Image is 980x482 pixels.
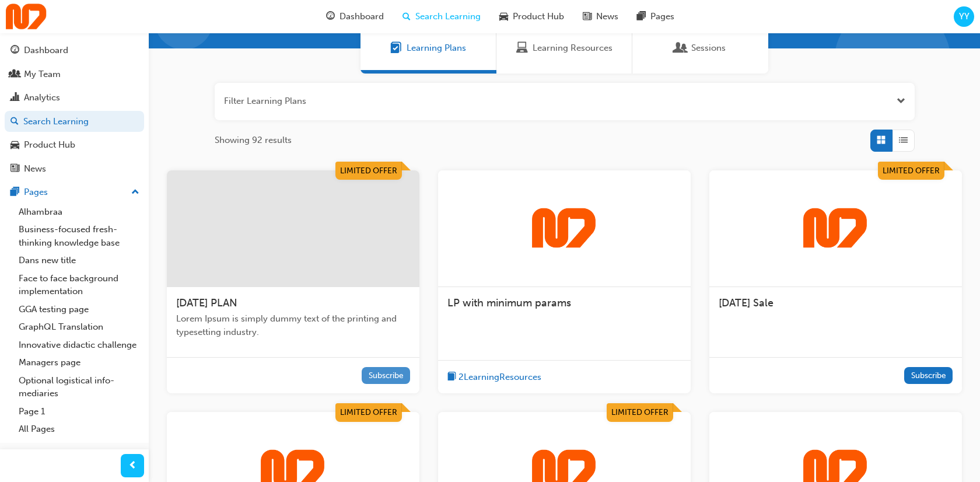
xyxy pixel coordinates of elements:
button: Subscribe [904,367,953,384]
span: Grid [877,134,885,147]
a: TrakLP with minimum paramsbook-icon2LearningResources [438,170,691,394]
span: Learning Plans [390,41,402,55]
a: Page 1 [14,403,144,421]
a: GGA testing page [14,301,144,319]
img: Trak [803,208,867,249]
a: Innovative didactic challenge [14,336,144,354]
span: guage-icon [326,9,335,24]
a: My Team [5,64,144,85]
span: book-icon [447,370,456,385]
span: news-icon [10,164,19,174]
div: Analytics [24,91,60,104]
div: News [24,162,46,176]
span: up-icon [131,185,139,200]
span: Learning Plans [407,41,466,55]
a: Managers page [14,354,144,372]
span: Lorem Ipsum is simply dummy text of the printing and typesetting industry. [176,312,410,338]
a: Limited OfferTrak[DATE] SaleSubscribe [709,170,962,394]
img: Trak [532,208,596,249]
span: Product Hub [513,10,564,23]
a: news-iconNews [573,5,628,29]
button: book-icon2LearningResources [447,370,541,385]
span: Limited Offer [340,166,397,176]
span: [DATE] Sale [719,296,773,309]
div: Dashboard [24,44,68,57]
button: Subscribe [362,367,410,384]
div: Pages [24,186,48,199]
a: Learning PlansLearning Plans [360,23,496,74]
div: Product Hub [24,138,75,152]
a: News [5,158,144,180]
div: My Team [24,68,61,81]
button: Open the filter [897,95,905,108]
a: Analytics [5,87,144,109]
a: Business-focused fresh-thinking knowledge base [14,221,144,252]
span: Limited Offer [611,407,668,417]
span: people-icon [10,69,19,80]
button: YY [954,6,974,27]
span: prev-icon [128,459,137,473]
button: Pages [5,181,144,203]
span: pages-icon [637,9,646,24]
a: All Pages [14,420,144,438]
span: search-icon [10,117,19,127]
span: search-icon [402,9,411,24]
a: Learning ResourcesLearning Resources [496,23,632,74]
span: Learning Resources [533,41,612,55]
a: SessionsSessions [632,23,768,74]
span: news-icon [583,9,591,24]
a: car-iconProduct Hub [490,5,573,29]
span: Limited Offer [883,166,940,176]
a: Optional logistical info-mediaries [14,372,144,403]
span: Pages [650,10,674,23]
a: Face to face background implementation [14,270,144,301]
a: Product Hub [5,134,144,156]
span: Learning Resources [516,41,528,55]
span: Showing 92 results [215,134,292,147]
span: LP with minimum params [447,296,571,309]
span: Search Learning [415,10,481,23]
a: GraphQL Translation [14,318,144,336]
span: Dashboard [339,10,384,23]
span: Limited Offer [340,407,397,417]
a: guage-iconDashboard [317,5,393,29]
span: News [596,10,618,23]
span: car-icon [10,140,19,151]
a: Alhambraa [14,203,144,221]
span: [DATE] PLAN [176,296,237,309]
span: car-icon [499,9,508,24]
span: pages-icon [10,187,19,198]
span: Sessions [691,41,726,55]
a: pages-iconPages [628,5,684,29]
span: chart-icon [10,93,19,103]
a: Search Learning [5,111,144,132]
a: search-iconSearch Learning [393,5,490,29]
span: 2 Learning Resources [459,371,541,384]
a: Dans new title [14,252,144,270]
img: Trak [6,4,47,30]
span: guage-icon [10,46,19,56]
button: DashboardMy TeamAnalyticsSearch LearningProduct HubNews [5,37,144,181]
a: Limited Offer[DATE] PLANLorem Ipsum is simply dummy text of the printing and typesetting industry... [167,170,419,394]
span: Sessions [675,41,687,55]
a: Dashboard [5,40,144,61]
span: List [899,134,908,147]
